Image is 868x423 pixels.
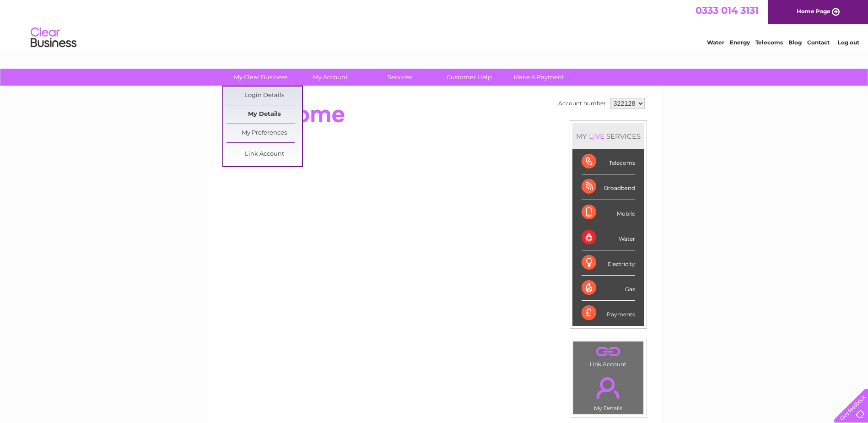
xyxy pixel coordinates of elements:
[226,87,302,105] a: Login Details
[582,149,635,174] div: Telecoms
[707,39,724,46] a: Water
[838,39,859,46] a: Log out
[582,174,635,200] div: Broadband
[573,341,644,370] td: Link Account
[362,69,437,86] a: Services
[573,369,644,414] td: My Details
[576,372,641,404] a: .
[431,69,507,86] a: Customer Help
[30,24,77,52] img: logo.png
[292,69,368,86] a: My Account
[587,132,606,141] div: LIVE
[807,39,830,46] a: Contact
[582,250,635,276] div: Electricity
[755,39,783,46] a: Telecoms
[226,124,302,142] a: My Preferences
[501,69,577,86] a: Make A Payment
[226,145,302,163] a: Link Account
[218,5,651,44] div: Clear Business is a trading name of Verastar Limited (registered in [GEOGRAPHIC_DATA] No. 3667643...
[223,69,298,86] a: My Clear Business
[695,5,759,16] a: 0333 014 3131
[572,123,644,149] div: MY SERVICES
[582,225,635,250] div: Water
[556,96,608,111] td: Account number
[730,39,750,46] a: Energy
[788,39,802,46] a: Blog
[582,200,635,225] div: Mobile
[582,276,635,301] div: Gas
[226,105,302,124] a: My Details
[576,344,641,360] a: .
[582,301,635,325] div: Payments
